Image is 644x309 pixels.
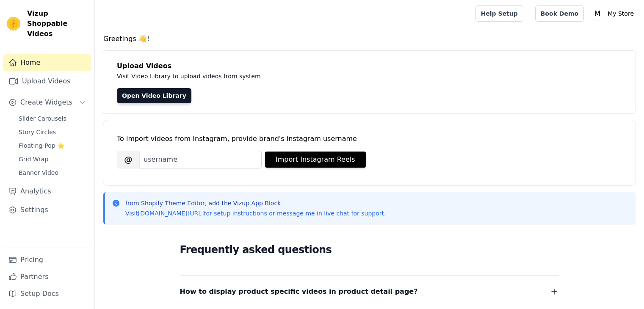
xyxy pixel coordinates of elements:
[19,168,58,177] span: Banner Video
[125,199,386,207] p: from Shopify Theme Editor, add the Vizup App Block
[117,134,622,144] div: To import videos from Instagram, provide brand's instagram username
[180,286,418,298] span: How to display product specific videos in product detail page?
[594,9,601,18] text: M
[3,73,91,90] a: Upload Videos
[138,210,204,217] a: [DOMAIN_NAME][URL]
[3,201,91,218] a: Settings
[14,113,91,124] a: Slider Carousels
[117,61,622,71] h4: Upload Videos
[19,141,64,150] span: Floating-Pop ⭐
[180,286,559,298] button: How to display product specific videos in product detail page?
[19,114,66,123] span: Slider Carousels
[3,54,91,71] a: Home
[117,71,496,81] p: Visit Video Library to upload videos from system
[3,183,91,200] a: Analytics
[265,152,366,168] button: Import Instagram Reels
[3,268,91,285] a: Partners
[14,153,91,165] a: Grid Wrap
[140,151,262,168] input: username
[117,88,191,103] a: Open Video Library
[19,128,56,136] span: Story Circles
[117,151,140,168] span: @
[125,209,386,218] p: Visit for setup instructions or message me in live chat for support.
[475,6,523,22] a: Help Setup
[19,155,48,163] span: Grid Wrap
[3,285,91,302] a: Setup Docs
[604,6,637,21] p: My Store
[3,251,91,268] a: Pricing
[3,94,91,111] button: Create Widgets
[20,97,72,108] span: Create Widgets
[27,8,88,39] span: Vizup Shoppable Videos
[180,241,559,258] h2: Frequently asked questions
[103,34,636,44] h4: Greetings 👋!
[14,167,91,179] a: Banner Video
[535,6,584,22] a: Book Demo
[14,126,91,138] a: Story Circles
[591,6,637,21] button: M My Store
[14,140,91,152] a: Floating-Pop ⭐
[7,17,20,30] img: Vizup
